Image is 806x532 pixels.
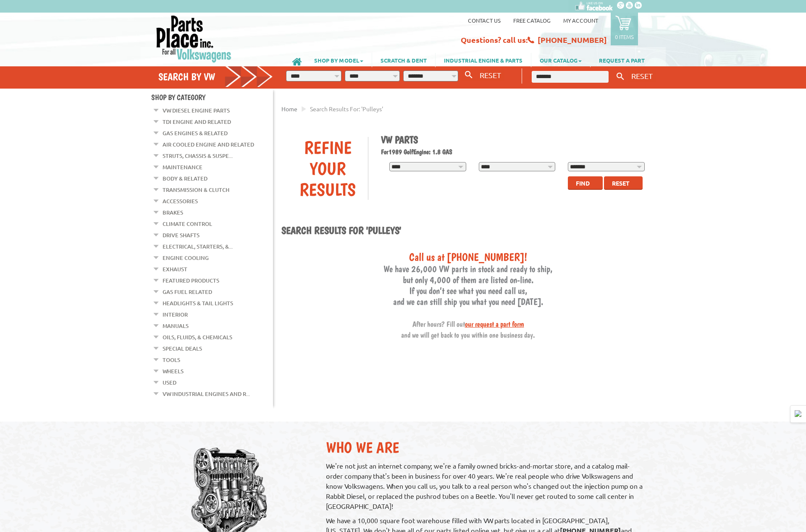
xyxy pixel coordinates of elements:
[576,179,590,187] span: Find
[163,298,233,309] a: Headlights & Tail Lights
[163,128,228,139] a: Gas Engines & Related
[163,264,187,275] a: Exhaust
[306,53,372,67] a: SHOP BY MODEL
[163,320,189,331] a: Manuals
[628,70,656,82] button: RESET
[326,438,646,456] h2: Who We Are
[163,286,212,297] a: Gas Fuel Related
[612,179,630,187] span: Reset
[281,224,655,238] h1: Search results for 'pulleys'
[158,71,273,83] h4: Search by VW
[163,196,198,207] a: Accessories
[480,71,501,79] span: RESET
[163,388,250,399] a: VW Industrial Engines and R...
[163,184,229,195] a: Transmission & Clutch
[591,53,653,67] a: REQUEST A PART
[163,275,219,286] a: Featured Products
[409,250,527,263] span: Call us at [PHONE_NUMBER]!
[163,377,176,388] a: Used
[401,320,535,339] span: After hours? Fill out and we will get back to you within one business day.
[513,17,551,24] a: Free Catalog
[436,53,531,67] a: INDUSTRIAL ENGINE & PARTS
[476,69,504,81] button: RESET
[462,69,476,81] button: Search By VW...
[310,105,383,113] span: Search results for: 'pulleys'
[604,176,643,190] button: Reset
[326,461,646,511] p: We're not just an internet company; we're a family owned bricks-and-mortar store, and a catalog m...
[563,17,598,24] a: My Account
[615,33,634,40] p: 0 items
[631,71,653,80] span: RESET
[163,173,207,184] a: Body & Related
[163,207,183,218] a: Brakes
[163,343,202,354] a: Special Deals
[163,105,230,116] a: VW Diesel Engine Parts
[151,93,273,102] h4: Shop By Category
[163,241,233,252] a: Electrical, Starters, &...
[531,53,590,67] a: OUR CATALOG
[381,134,649,146] h1: VW Parts
[468,17,501,24] a: Contact us
[611,13,638,45] a: 0 items
[163,139,254,150] a: Air Cooled Engine and Related
[163,332,232,343] a: Oils, Fluids, & Chemicals
[163,116,231,127] a: TDI Engine and Related
[163,366,184,377] a: Wheels
[155,15,232,63] img: Parts Place Inc!
[163,162,202,173] a: Maintenance
[163,230,200,241] a: Drive Shafts
[568,176,603,190] button: Find
[163,150,233,161] a: Struts, Chassis & Suspe...
[465,320,524,328] a: our request a part form
[381,148,649,156] h2: 1989 Golf
[163,354,180,365] a: Tools
[795,410,802,418] img: Detect Auto
[163,309,188,320] a: Interior
[372,53,435,67] a: SCRATCH & DENT
[614,70,627,84] button: Keyword Search
[281,105,297,113] a: Home
[381,148,389,156] span: For
[163,218,212,229] a: Climate Control
[413,148,452,156] span: Engine: 1.8 GAS
[163,252,209,263] a: Engine Cooling
[281,250,655,340] h3: We have 26,000 VW parts in stock and ready to ship, but only 4,000 of them are listed on-line. If...
[288,137,368,200] div: Refine Your Results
